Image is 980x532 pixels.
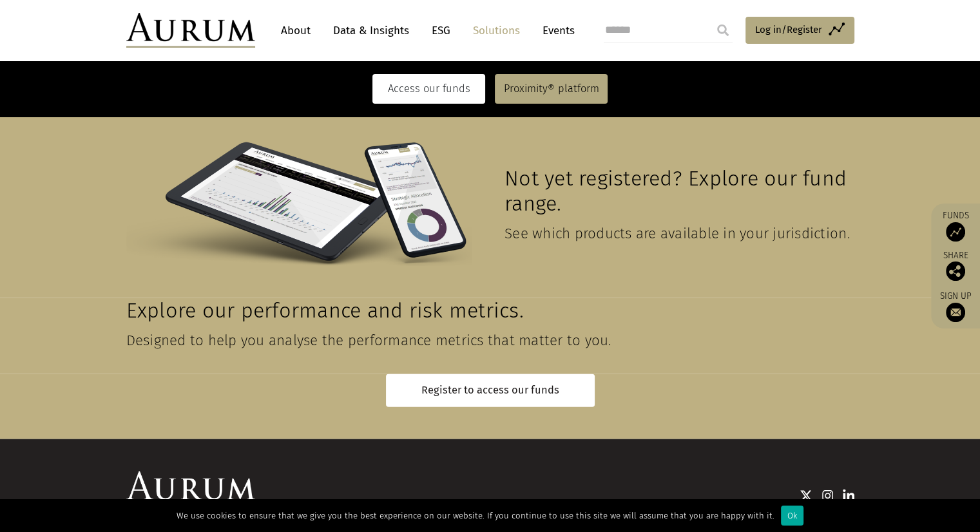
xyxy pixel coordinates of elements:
[937,210,974,242] a: Funds
[425,19,457,43] a: ESG
[386,374,595,407] a: Register to access our funds
[536,19,575,43] a: Events
[946,222,965,242] img: Access Funds
[504,166,847,216] span: Not yet registered? Explore our fund range.
[946,303,965,322] img: Sign up to our newsletter
[937,251,974,281] div: Share
[126,332,611,349] span: Designed to help you analyse the performance metrics that matter to you.
[495,74,608,104] a: Proximity® platform
[126,298,524,323] span: Explore our performance and risk metrics.
[710,17,736,43] input: Submit
[504,225,850,242] span: See which products are available in your jurisdiction.
[843,489,854,502] img: Linkedin icon
[781,506,803,526] div: Ok
[822,489,834,502] img: Instagram icon
[126,13,255,48] img: Aurum
[946,261,965,281] img: Share this post
[466,19,526,43] a: Solutions
[327,19,416,43] a: Data & Insights
[274,19,317,43] a: About
[126,471,255,506] img: Aurum Logo
[372,74,485,104] a: Access our funds
[755,22,822,37] span: Log in/Register
[800,489,812,502] img: Twitter icon
[937,290,974,322] a: Sign up
[745,17,854,44] a: Log in/Register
